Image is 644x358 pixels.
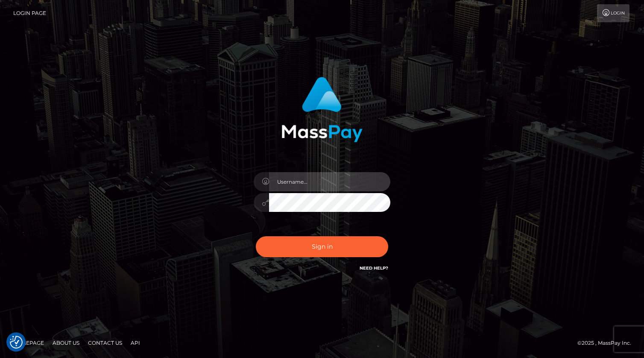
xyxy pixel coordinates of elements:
[10,336,23,349] img: Revisit consent button
[85,336,126,349] a: Contact Us
[13,4,46,22] a: Login Page
[9,336,47,349] a: Homepage
[127,336,143,349] a: API
[269,172,390,191] input: Username...
[256,236,388,257] button: Sign in
[49,336,83,349] a: About Us
[597,4,629,22] a: Login
[360,265,388,271] a: Need Help?
[577,338,638,348] div: © 2025 , MassPay Inc.
[10,336,23,349] button: Consent Preferences
[281,77,363,142] img: MassPay Login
